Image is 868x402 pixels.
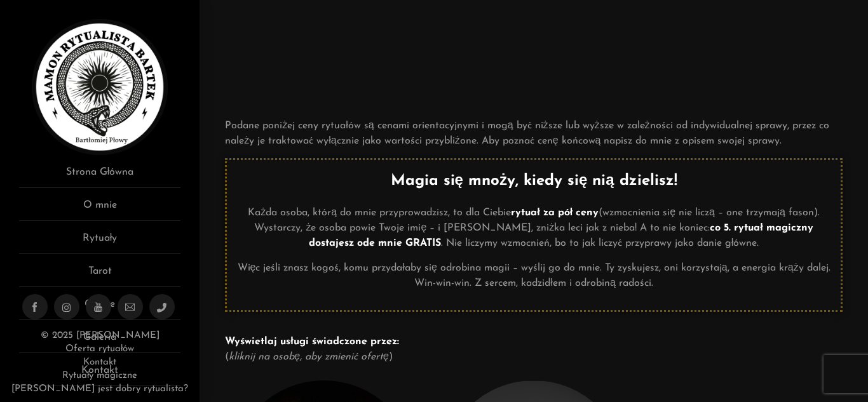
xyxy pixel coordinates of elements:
[62,371,137,380] a: Rytuały magiczne
[225,118,843,149] p: Podane poniżej ceny rytuałów są cenami orientacyjnymi i mogą być niższe lub wyższe w zależności o...
[19,164,180,188] a: Strona Główna
[236,205,831,251] p: Każda osoba, którą do mnie przyprowadzisz, to dla Ciebie (wzmocnienia się nie liczą – one trzymaj...
[65,344,134,354] a: Oferta rytuałów
[229,352,389,362] em: kliknij na osobę, aby zmienić ofertę
[19,264,180,287] a: Tarot
[511,208,599,218] strong: rytuał za pół ceny
[32,19,168,155] img: Rytualista Bartek
[19,231,180,254] a: Rytuały
[391,173,677,189] strong: Magia się mnoży, kiedy się nią dzielisz!
[225,334,843,365] p: ( )
[11,384,188,394] a: [PERSON_NAME] jest dobry rytualista?
[225,337,398,347] strong: Wyświetlaj usługi świadczone przez:
[83,358,116,367] a: Kontakt
[236,260,831,291] p: Więc jeśli znasz kogoś, komu przydałaby się odrobina magii – wyślij go do mnie. Ty zyskujesz, oni...
[19,198,180,221] a: O mnie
